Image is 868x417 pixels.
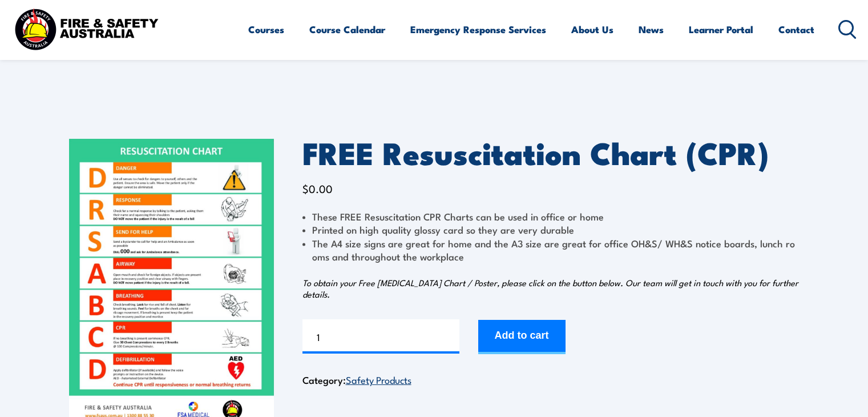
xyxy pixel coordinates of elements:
bdi: 0.00 [302,181,333,196]
li: The A4 size signs are great for home and the A3 size are great for office OH&S/ WH&S notice board... [302,236,800,263]
a: News [639,14,664,45]
li: Printed on high quality glossy card so they are very durable [302,223,800,236]
input: Product quantity [302,319,459,354]
a: Course Calendar [309,14,385,45]
a: Safety Products [346,372,411,386]
a: About Us [571,14,613,45]
a: Emergency Response Services [410,14,546,45]
a: Contact [778,14,814,45]
li: These FREE Resuscitation CPR Charts can be used in office or home [302,210,800,223]
span: Category: [302,372,411,387]
em: To obtain your Free [MEDICAL_DATA] Chart / Poster, please click on the button below. Our team wil... [302,276,798,300]
a: Courses [248,14,284,45]
h1: FREE Resuscitation Chart (CPR) [302,139,800,166]
a: Learner Portal [689,14,753,45]
span: $ [302,181,309,196]
button: Add to cart [478,320,566,354]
